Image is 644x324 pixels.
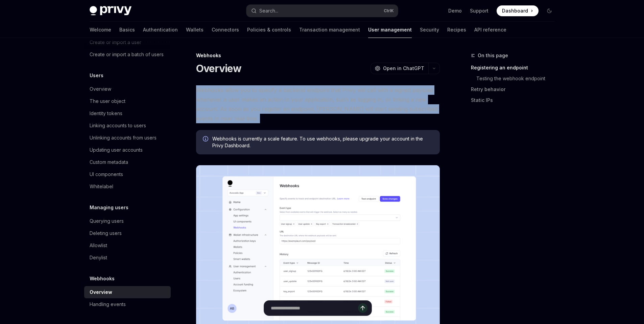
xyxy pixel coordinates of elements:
[371,63,428,74] button: Open in ChatGPT
[471,95,560,106] a: Static IPs
[90,203,128,212] h5: Managing users
[246,5,398,17] button: Search...CtrlK
[212,135,433,149] span: Webhooks is currently a scale feature. To use webhooks, please upgrade your account in the Privy ...
[478,51,508,60] span: On this page
[470,7,488,14] a: Support
[84,83,171,95] a: Overview
[212,22,239,38] a: Connectors
[84,298,171,310] a: Handling events
[90,254,107,262] div: Denylist
[90,85,111,93] div: Overview
[497,5,539,16] a: Dashboard
[84,132,171,144] a: Unlinking accounts from users
[420,22,439,38] a: Security
[448,7,462,14] a: Demo
[247,22,291,38] a: Policies & controls
[90,71,103,80] h5: Users
[368,22,412,38] a: User management
[90,22,111,38] a: Welcome
[84,215,171,227] a: Querying users
[90,229,122,237] div: Deleting users
[186,22,204,38] a: Wallets
[384,8,394,14] span: Ctrl K
[90,158,128,166] div: Custom metadata
[502,7,528,14] span: Dashboard
[90,182,113,191] div: Whitelabel
[474,22,506,38] a: API reference
[90,50,164,59] div: Create or import a batch of users
[84,180,171,193] a: Whitelabel
[358,303,367,313] button: Send message
[90,170,123,178] div: UI components
[84,95,171,107] a: The user object
[84,227,171,239] a: Deleting users
[90,146,143,154] div: Updating user accounts
[90,6,132,16] img: dark logo
[259,7,278,15] div: Search...
[447,22,466,38] a: Recipes
[299,22,360,38] a: Transaction management
[203,136,210,143] svg: Info
[84,168,171,180] a: UI components
[84,107,171,120] a: Identity tokens
[196,62,242,74] h1: Overview
[119,22,135,38] a: Basics
[90,275,115,283] h5: Webhooks
[84,286,171,298] a: Overview
[90,122,146,130] div: Linking accounts to users
[84,120,171,132] a: Linking accounts to users
[84,252,171,264] a: Denylist
[383,65,424,72] span: Open in ChatGPT
[90,134,157,142] div: Unlinking accounts from users
[90,241,107,250] div: Allowlist
[90,217,124,225] div: Querying users
[476,73,560,84] a: Testing the webhook endpoint
[84,144,171,156] a: Updating user accounts
[84,48,171,61] a: Create or import a batch of users
[90,109,122,117] div: Identity tokens
[84,156,171,168] a: Custom metadata
[471,84,560,95] a: Retry behavior
[196,52,440,59] div: Webhooks
[84,239,171,252] a: Allowlist
[143,22,178,38] a: Authentication
[90,97,125,105] div: The user object
[90,288,112,296] div: Overview
[471,62,560,73] a: Registering an endpoint
[544,5,555,16] button: Toggle dark mode
[196,85,440,123] span: Webhooks allow you to specify a backend endpoint that Privy will call with a signed payload whene...
[90,300,126,308] div: Handling events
